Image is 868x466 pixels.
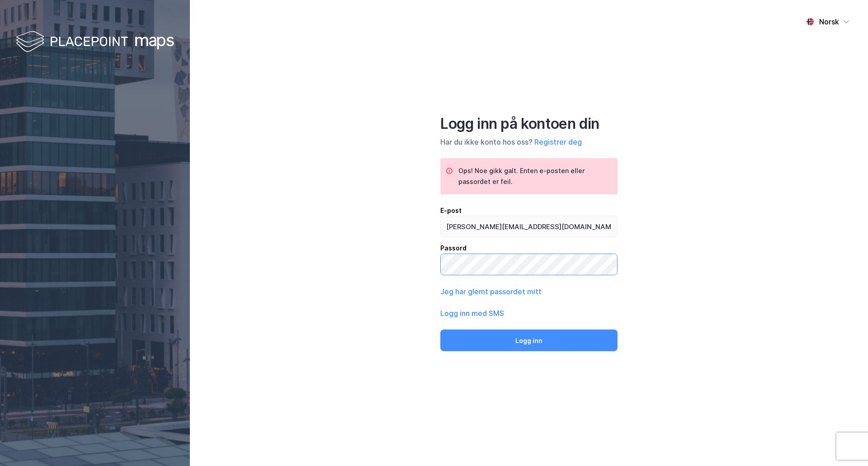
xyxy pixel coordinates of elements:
div: Norsk [819,16,839,27]
div: Ops! Noe gikk galt. Enten e-posten eller passordet er feil. [458,165,610,187]
div: E-post [440,205,618,216]
iframe: Chat Widget [823,423,868,466]
div: Passord [440,243,618,254]
div: Kontrollprogram for chat [823,423,868,466]
button: Logg inn med SMS [440,308,504,319]
button: Logg inn [440,329,618,351]
button: Jeg har glemt passordet mitt [440,286,542,297]
div: Har du ikke konto hos oss? [440,137,618,147]
img: logo-white.f07954bde2210d2a523dddb988cd2aa7.svg [16,29,174,56]
button: Registrer deg [534,137,582,147]
div: Logg inn på kontoen din [440,115,618,133]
